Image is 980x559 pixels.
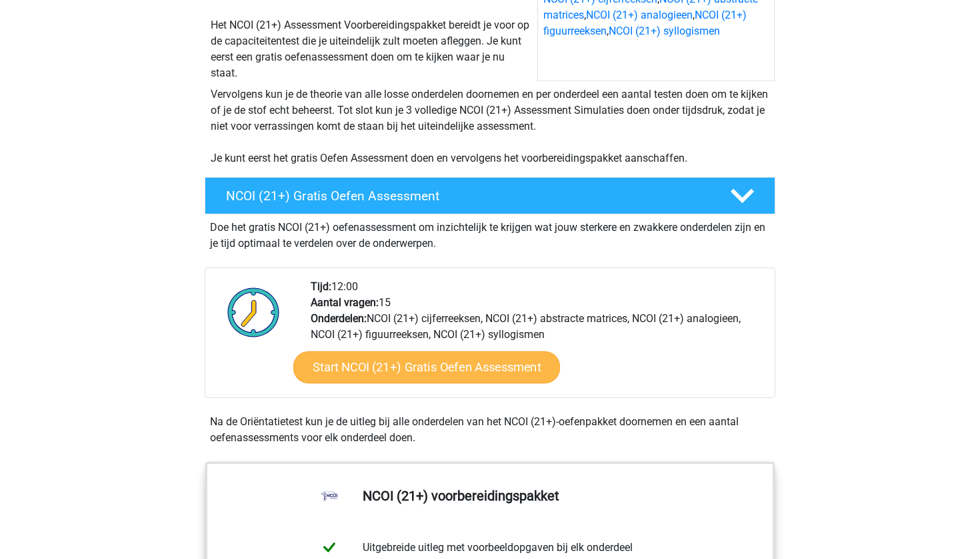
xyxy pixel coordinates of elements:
div: Na de Oriëntatietest kun je de uitleg bij alle onderdelen van het NCOI (21+)-oefenpakket doorneme... [205,414,775,446]
b: Tijd: [311,280,331,293]
b: Onderdelen: [311,312,367,325]
a: NCOI (21+) Gratis Oefen Assessment [199,177,781,214]
a: NCOI (21+) analogieen [586,9,693,21]
div: Doe het gratis NCOI (21+) oefenassessment om inzichtelijk te krijgen wat jouw sterkere en zwakker... [205,214,775,252]
div: 12:00 15 NCOI (21+) cijferreeksen, NCOI (21+) abstracte matrices, NCOI (21+) analogieen, NCOI (21... [301,279,774,397]
img: Klok [220,279,287,345]
a: NCOI (21+) syllogismen [609,25,720,37]
b: Aantal vragen: [311,296,379,309]
div: Vervolgens kun je de theorie van alle losse onderdelen doornemen en per onderdeel een aantal test... [205,87,775,166]
h4: NCOI (21+) Gratis Oefen Assessment [226,188,709,204]
a: Start NCOI (21+) Gratis Oefen Assessment [293,351,560,383]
